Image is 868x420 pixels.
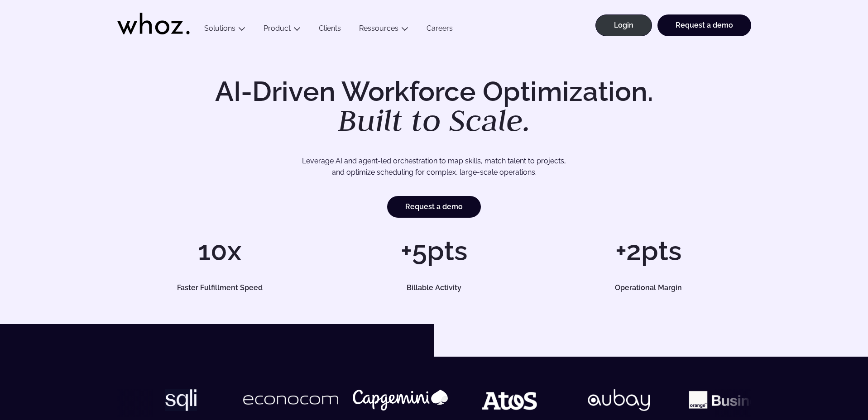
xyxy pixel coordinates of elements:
h1: +2pts [546,237,751,264]
a: Product [264,24,291,33]
h1: AI-Driven Workforce Optimization. [202,78,666,136]
button: Ressources [350,24,417,36]
a: Login [595,14,652,36]
p: Leverage AI and agent-led orchestration to map skills, match talent to projects, and optimize sch... [149,155,719,178]
h5: Operational Margin [556,284,741,291]
a: Ressources [359,24,398,33]
h1: 10x [117,237,322,264]
a: Clients [310,24,350,36]
a: Request a demo [657,14,751,36]
button: Solutions [195,24,254,36]
a: Careers [417,24,462,36]
h1: +5pts [331,237,537,264]
h5: Billable Activity [342,284,527,291]
a: Request a demo [387,196,481,218]
em: Built to Scale. [338,100,531,140]
button: Product [254,24,310,36]
h5: Faster Fulfillment Speed [127,284,312,291]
